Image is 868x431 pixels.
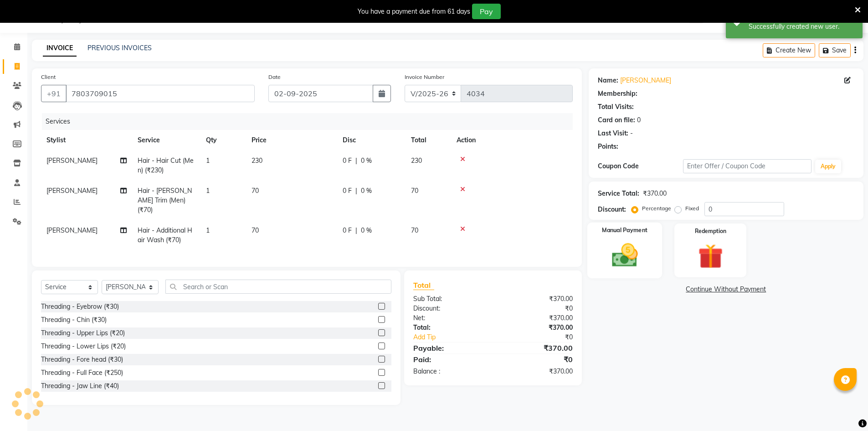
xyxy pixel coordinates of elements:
input: Search by Name/Mobile/Email/Code [66,85,255,102]
span: 0 F [343,156,352,166]
th: Price [246,130,337,151]
a: PREVIOUS INVOICES [87,44,152,52]
label: Client [41,73,56,81]
div: Threading - Full Face (₹250) [41,368,123,378]
span: | [355,156,357,166]
span: 70 [411,226,418,234]
div: Coupon Code [598,161,683,171]
div: Sub Total: [406,294,493,304]
div: Paid: [406,354,493,365]
span: | [355,186,357,196]
div: Threading - Lower Lips (₹20) [41,342,126,351]
div: Threading - Fore head (₹30) [41,355,123,364]
div: You have a payment due from 61 days [358,7,470,16]
th: Action [451,130,573,151]
a: INVOICE [43,40,77,57]
button: Create New [763,43,815,57]
span: 0 F [343,226,352,235]
button: +91 [41,85,67,102]
div: Card on file: [598,115,635,125]
div: ₹370.00 [493,294,580,304]
div: Service Total: [598,189,639,198]
div: Points: [598,142,618,151]
span: 0 % [361,186,372,196]
span: 0 F [343,186,352,196]
span: 70 [252,187,259,195]
span: 230 [252,156,262,165]
div: Total: [406,323,493,332]
label: Date [268,73,281,81]
div: Services [42,113,580,130]
div: Discount: [406,304,493,313]
div: Threading - Jaw Line (₹40) [41,381,119,391]
div: Name: [598,76,618,85]
span: 230 [411,156,422,165]
label: Fixed [685,204,699,213]
div: Threading - Upper Lips (₹20) [41,328,125,338]
span: 70 [411,187,418,195]
input: Search or Scan [165,280,391,294]
div: Last Visit: [598,129,628,138]
div: Threading - Eyebrow (₹30) [41,302,119,312]
label: Manual Payment [602,226,647,235]
div: Balance : [406,367,493,376]
div: ₹370.00 [493,313,580,323]
button: Pay [472,4,501,19]
span: 70 [252,226,259,234]
a: Continue Without Payment [591,285,862,294]
input: Enter Offer / Coupon Code [683,159,812,173]
span: Hair - Additional Hair Wash (₹70) [138,226,192,244]
span: 0 % [361,156,372,166]
div: Discount: [598,205,626,214]
div: - [630,129,633,138]
div: ₹370.00 [643,189,667,198]
div: ₹370.00 [493,323,580,332]
span: | [355,226,357,235]
button: Apply [815,160,841,173]
th: Disc [337,130,406,151]
button: Save [819,43,851,57]
a: Add Tip [406,332,507,342]
div: ₹370.00 [493,367,580,376]
div: ₹0 [493,304,580,313]
div: Total Visits: [598,102,634,112]
label: Redemption [695,227,726,235]
span: 1 [206,187,210,195]
div: Membership: [598,89,637,99]
div: Threading - Chin (₹30) [41,315,107,325]
div: ₹0 [508,332,580,342]
img: _cash.svg [604,240,646,270]
div: 0 [637,115,641,125]
div: Payable: [406,343,493,353]
th: Stylist [41,130,132,151]
div: Net: [406,313,493,323]
th: Total [406,130,451,151]
span: [PERSON_NAME] [46,226,98,234]
span: [PERSON_NAME] [46,156,98,165]
div: ₹370.00 [493,343,580,353]
div: ₹0 [493,354,580,365]
span: 0 % [361,226,372,235]
img: _gift.svg [690,241,731,272]
span: 1 [206,226,210,234]
th: Qty [200,130,246,151]
span: Hair - Hair Cut (Men) (₹230) [138,156,194,174]
label: Invoice Number [405,73,444,81]
th: Service [132,130,200,151]
div: Successfully created new user. [749,22,856,31]
span: Total [413,280,434,290]
span: Hair - [PERSON_NAME] Trim (Men) (₹70) [138,187,192,214]
label: Percentage [642,204,671,213]
a: [PERSON_NAME] [620,76,671,85]
span: 1 [206,156,210,165]
span: [PERSON_NAME] [46,187,98,195]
